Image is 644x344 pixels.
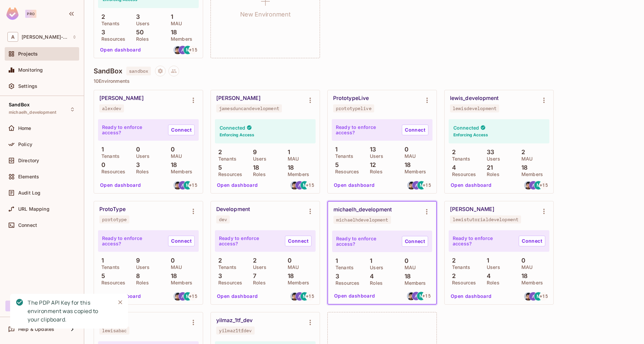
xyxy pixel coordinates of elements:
[332,280,359,286] p: Resources
[18,67,43,73] span: Monitoring
[450,95,498,102] div: lewis_development
[453,125,479,131] h4: Connected
[401,265,416,270] p: MAU
[7,32,18,42] span: A
[173,46,182,54] img: alexander.ip@trustflight.com
[401,273,411,280] p: 18
[529,181,538,190] img: artem.jeman@trustflight.com
[448,291,494,302] button: Open dashboard
[173,181,182,190] img: alexander.ip@trustflight.com
[9,110,56,115] span: michaelh_development
[333,206,392,213] div: michaelh_development
[133,169,149,174] p: Roles
[453,217,518,222] div: lewistutorialdevelopment
[219,217,227,222] div: dev
[303,183,307,187] span: M
[284,149,290,156] p: 1
[179,46,187,54] img: artem.jeman@trustflight.com
[420,183,424,187] span: M
[518,149,525,156] p: 2
[187,316,200,329] button: Environment settings
[483,149,494,156] p: 33
[519,236,545,246] a: Connect
[98,273,105,279] p: 5
[518,172,543,177] p: Members
[401,257,409,264] p: 0
[449,149,456,156] p: 2
[295,292,304,301] img: artem.jeman@trustflight.com
[303,316,317,329] button: Environment settings
[97,180,144,191] button: Open dashboard
[97,291,144,302] button: Open dashboard
[214,291,261,302] button: Open dashboard
[216,317,253,324] div: yilmaz_1tf_dev
[133,29,144,36] p: 50
[216,95,261,102] div: [PERSON_NAME]
[366,265,383,270] p: Users
[518,257,525,264] p: 0
[285,236,312,246] a: Connect
[18,142,32,147] span: Policy
[284,172,309,177] p: Members
[336,106,372,111] div: prototypelive
[167,146,175,153] p: 0
[401,153,416,159] p: MAU
[167,36,192,42] p: Members
[216,206,250,213] div: Development
[422,294,430,298] span: + 15
[102,106,121,111] div: alexdev
[133,265,150,270] p: Users
[18,206,50,212] span: URL Mapping
[167,257,175,264] p: 0
[215,273,222,279] p: 3
[333,95,369,102] div: PrototypeLive
[215,149,222,156] p: 2
[167,169,192,174] p: Members
[250,149,257,156] p: 9
[133,13,140,20] p: 3
[366,257,372,264] p: 1
[98,29,105,36] p: 3
[401,146,409,153] p: 0
[453,106,496,111] div: lewisdevelopment
[18,83,37,89] span: Settings
[186,47,190,52] span: M
[290,181,299,190] img: alexander.ip@trustflight.com
[284,156,299,162] p: MAU
[102,217,127,222] div: prototype
[518,273,527,279] p: 18
[94,78,635,84] p: 10 Environments
[483,172,500,177] p: Roles
[332,146,337,153] p: 1
[98,21,120,26] p: Tenants
[115,297,125,307] button: Close
[423,183,431,187] span: + 15
[250,280,266,285] p: Roles
[187,94,200,107] button: Environment settings
[331,180,378,191] button: Open dashboard
[186,183,190,187] span: M
[420,205,433,218] button: Environment settings
[449,164,456,171] p: 4
[98,13,105,20] p: 2
[189,183,197,187] span: + 15
[449,172,476,177] p: Resources
[98,162,105,168] p: 0
[284,164,294,171] p: 18
[189,47,197,52] span: + 15
[189,294,197,299] span: + 15
[98,153,120,159] p: Tenants
[167,265,182,270] p: MAU
[450,206,494,213] div: [PERSON_NAME]
[529,292,538,301] img: artem.jeman@trustflight.com
[97,44,144,55] button: Open dashboard
[518,156,533,162] p: MAU
[215,280,242,285] p: Resources
[240,9,291,20] h1: New Environment
[290,292,299,301] img: alexander.ip@trustflight.com
[250,265,266,270] p: Users
[537,183,541,187] span: M
[250,156,266,162] p: Users
[167,21,182,26] p: MAU
[133,36,149,42] p: Roles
